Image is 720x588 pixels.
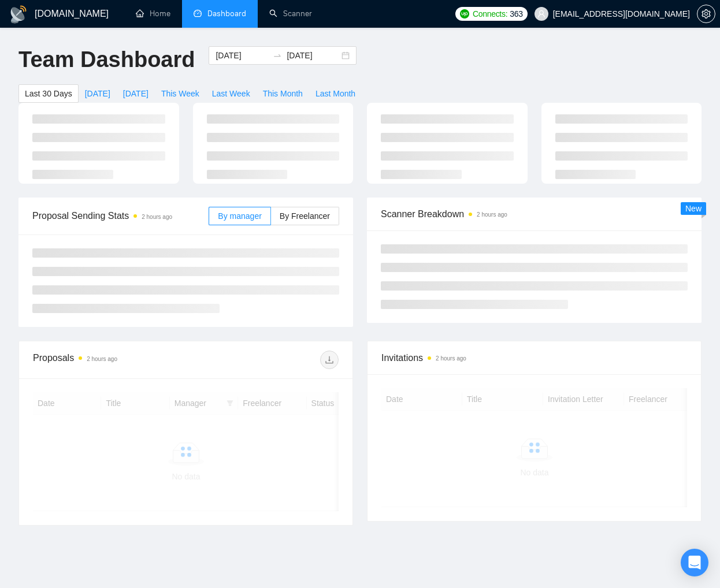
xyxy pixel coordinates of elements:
[477,211,507,218] time: 2 hours ago
[9,5,28,24] img: logo
[697,5,715,23] button: setting
[287,49,339,62] input: End date
[510,8,522,20] span: 363
[194,9,202,17] span: dashboard
[316,87,355,100] span: Last Month
[87,356,117,362] time: 2 hours ago
[18,46,195,73] h1: Team Dashboard
[273,51,282,60] span: to
[123,87,149,100] span: [DATE]
[142,214,172,220] time: 2 hours ago
[697,9,715,18] span: setting
[136,9,170,18] a: homeHome
[79,84,117,103] button: [DATE]
[218,211,261,221] span: By manager
[460,9,469,18] img: upwork-logo.png
[681,549,708,576] div: Open Intercom Messenger
[381,351,687,365] span: Invitations
[212,87,250,100] span: Last Week
[685,204,702,213] span: New
[257,84,309,103] button: This Month
[33,351,186,369] div: Proposals
[216,49,268,62] input: Start date
[436,355,466,362] time: 2 hours ago
[85,87,110,100] span: [DATE]
[155,84,206,103] button: This Week
[206,84,257,103] button: Last Week
[381,207,688,221] span: Scanner Breakdown
[32,209,209,223] span: Proposal Sending Stats
[280,211,330,221] span: By Freelancer
[473,8,507,20] span: Connects:
[697,9,715,18] a: setting
[309,84,362,103] button: Last Month
[18,84,79,103] button: Last 30 Days
[269,9,312,18] a: searchScanner
[263,87,303,100] span: This Month
[207,9,246,18] span: Dashboard
[25,87,72,100] span: Last 30 Days
[161,87,199,100] span: This Week
[273,51,282,60] span: swap-right
[117,84,155,103] button: [DATE]
[537,10,545,18] span: user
